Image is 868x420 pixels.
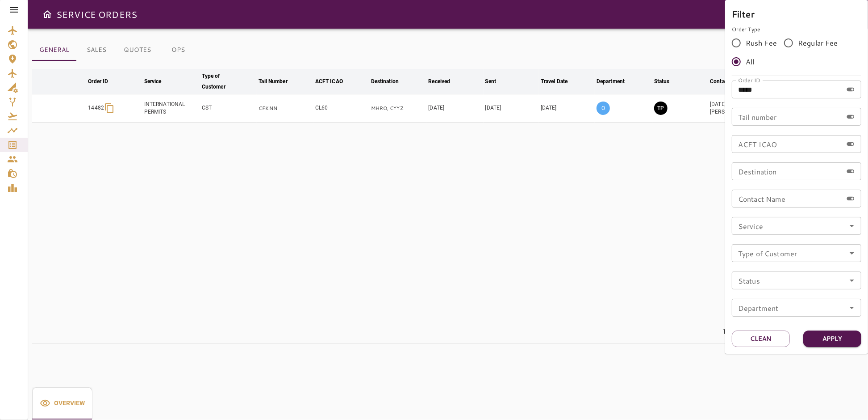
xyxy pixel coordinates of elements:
button: Open [846,220,858,232]
button: Open [846,274,858,287]
h6: Filter [732,7,861,21]
button: Open [846,301,858,314]
button: Clean [732,331,790,347]
button: Open [846,247,858,259]
span: Regular Fee [798,38,838,48]
p: Order Type [732,25,861,34]
div: rushFeeOrder [732,34,861,71]
label: Order ID [738,76,760,84]
button: Apply [803,331,861,347]
span: Rush Fee [746,38,777,48]
span: All [746,56,754,67]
